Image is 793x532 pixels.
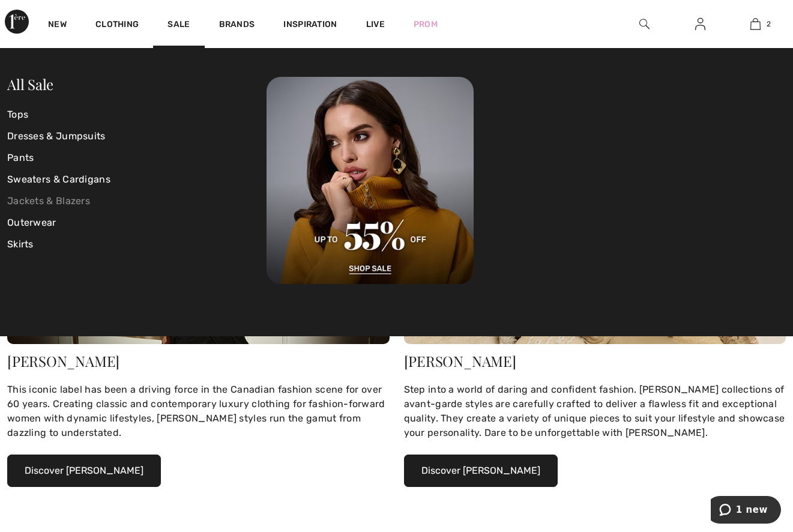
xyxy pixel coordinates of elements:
[767,19,771,29] span: 2
[711,496,781,526] iframe: Opens a widget where you can chat to one of our agents
[7,147,267,169] a: Pants
[219,19,255,32] a: Brands
[7,354,390,368] div: [PERSON_NAME]
[7,190,267,212] a: Jackets & Blazers
[7,104,267,125] a: Tops
[404,382,786,440] div: Step into a world of daring and confident fashion. [PERSON_NAME] collections of avant-garde style...
[695,17,705,31] img: My Info
[7,74,53,94] a: All Sale
[750,17,761,31] img: My Bag
[7,125,267,147] a: Dresses & Jumpsuits
[7,212,267,234] a: Outerwear
[414,18,438,31] a: Prom
[729,17,783,31] a: 2
[5,10,29,34] img: 1ère Avenue
[7,169,267,190] a: Sweaters & Cardigans
[283,19,337,32] span: Inspiration
[686,17,715,32] a: Sign In
[7,455,161,487] button: Discover [PERSON_NAME]
[404,354,786,368] div: [PERSON_NAME]
[639,17,650,31] img: search the website
[366,18,385,31] a: Live
[267,77,474,284] img: 250825113019_d881a28ff8cb6.jpg
[7,382,390,440] div: This iconic label has been a driving force in the Canadian fashion scene for over 60 years. Creat...
[404,455,558,487] button: Discover [PERSON_NAME]
[48,19,67,32] a: New
[167,19,190,32] a: Sale
[7,234,267,255] a: Skirts
[95,19,139,32] a: Clothing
